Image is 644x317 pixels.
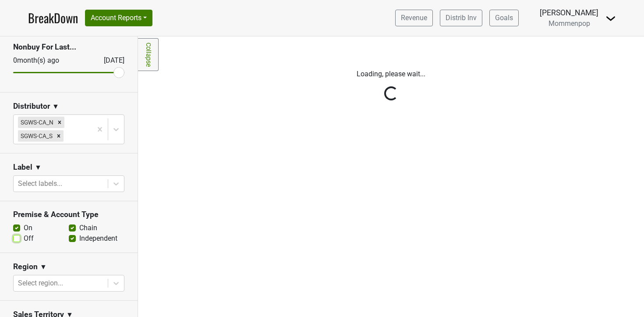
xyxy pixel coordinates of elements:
div: [PERSON_NAME] [540,7,598,18]
img: Dropdown Menu [605,13,616,24]
a: Collapse [138,38,159,71]
a: BreakDown [28,9,78,27]
a: Distrib Inv [440,10,482,26]
span: Mommenpop [548,19,590,28]
a: Goals [489,10,519,26]
p: Loading, please wait... [148,69,634,79]
a: Revenue [395,10,433,26]
button: Account Reports [85,10,152,26]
